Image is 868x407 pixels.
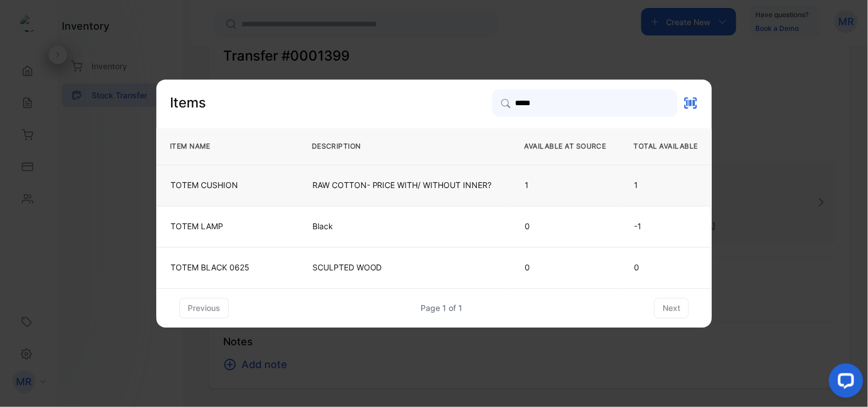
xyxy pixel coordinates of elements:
[179,298,229,318] button: previous
[421,302,462,314] div: Page 1 of 1
[635,179,697,191] p: 1
[171,262,284,273] p: TOTEM BLACK 0625
[312,141,497,152] p: DESCRIPTION
[171,179,284,191] p: TOTEM CUSHION
[170,93,206,113] p: Items
[525,141,607,152] p: AVAILABLE AT SOURCE
[634,141,698,152] p: TOTAL AVAILABLE
[171,221,284,232] p: TOTEM LAMP
[312,221,497,232] p: Black
[525,179,606,191] p: 1
[635,221,697,232] p: -1
[312,262,497,273] p: SCULPTED WOOD
[654,298,689,318] button: next
[525,221,606,232] p: 0
[312,179,497,191] p: RAW COTTON- PRICE WITH/ WITHOUT INNER?
[820,359,868,407] iframe: LiveChat chat widget
[525,262,606,273] p: 0
[170,141,284,152] p: ITEM NAME
[635,262,697,273] p: 0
